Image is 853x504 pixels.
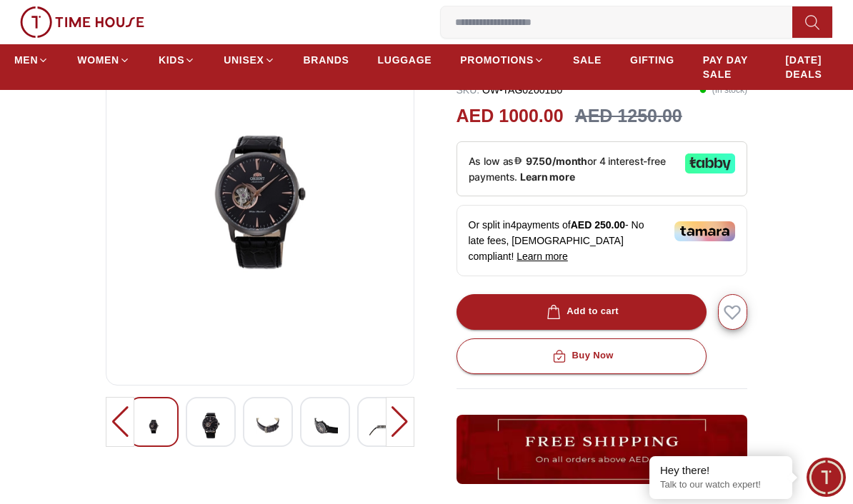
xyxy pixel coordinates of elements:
a: MEN [14,47,49,73]
img: ORIENT Men's Analog Brown Dial Watch - OW-TAG02001B0 [141,409,166,444]
img: ORIENT Men's Analog Brown Dial Watch - OW-TAG02001B0 [198,409,224,442]
p: OW-TAG02001B0 [457,83,563,97]
p: Talk to our watch expert! [660,479,782,491]
img: ORIENT Men's Analog Brown Dial Watch - OW-TAG02001B0 [312,409,338,444]
a: PROMOTIONS [460,47,544,73]
span: [DATE] DEALS [785,53,839,81]
div: Buy Now [549,348,614,364]
a: LUGGAGE [378,47,432,73]
span: LUGGAGE [378,53,432,67]
span: GIFTING [630,53,674,67]
span: KIDS [159,53,184,67]
span: AED 250.00 [571,219,625,231]
a: [DATE] DEALS [785,47,839,87]
span: WOMEN [77,53,119,67]
a: UNISEX [224,47,274,73]
span: SKU : [457,84,480,96]
img: Tamara [674,221,735,241]
button: Add to cart [457,294,707,330]
span: PAY DAY SALE [703,53,757,81]
div: Hey there! [660,463,782,478]
img: ... [457,415,748,485]
span: BRANDS [304,53,349,67]
span: PROMOTIONS [460,53,534,67]
button: Buy Now [457,338,707,374]
a: GIFTING [630,47,674,73]
img: ... [20,6,144,38]
a: WOMEN [77,47,130,73]
div: Add to cart [544,303,619,320]
div: Or split in 4 payments of - No late fees, [DEMOGRAPHIC_DATA] compliant! [457,205,748,276]
a: PAY DAY SALE [703,47,757,87]
p: ( In stock ) [699,83,747,97]
span: Learn more [517,251,568,262]
div: Chat Widget [807,458,846,497]
h2: AED 1000.00 [457,103,564,130]
h3: AED 1250.00 [575,103,682,130]
a: SALE [573,47,602,73]
span: SALE [573,53,602,67]
img: ORIENT Men's Analog Brown Dial Watch - OW-TAG02001B0 [369,409,395,444]
a: KIDS [159,47,195,73]
span: UNISEX [224,53,264,67]
a: BRANDS [304,47,349,73]
span: MEN [14,53,38,67]
img: ORIENT Men's Analog Brown Dial Watch - OW-TAG02001B0 [255,409,281,444]
img: ORIENT Men's Analog Brown Dial Watch - OW-TAG02001B0 [118,31,402,373]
